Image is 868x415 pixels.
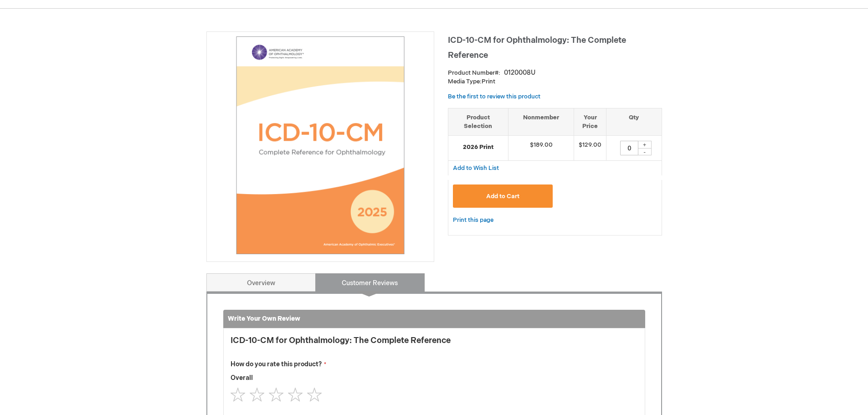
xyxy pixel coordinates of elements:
[606,108,662,135] th: Qty
[211,36,429,254] img: ICD-10-CM for Ophthalmology: The Complete Reference
[448,69,500,77] strong: Product Number
[638,148,652,155] div: -
[504,68,535,77] div: 0120008U
[448,77,662,86] p: Print
[574,108,606,135] th: Your Price
[228,315,300,323] strong: Write Your Own Review
[453,164,499,172] span: Add to Wish List
[486,193,519,200] span: Add to Cart
[448,78,482,85] strong: Media Type:
[448,108,508,135] th: Product Selection
[453,184,553,208] button: Add to Cart
[508,136,574,161] td: $189.00
[453,164,499,172] a: Add to Wish List
[448,93,540,100] a: Be the first to review this product
[638,141,652,149] div: +
[620,141,638,155] input: Qty
[231,360,322,368] span: How do you rate this product?
[453,215,493,226] a: Print this page
[315,273,425,292] a: Customer Reviews
[231,335,458,346] strong: ICD-10-CM for Ophthalmology: The Complete Reference
[453,143,504,152] strong: 2026 Print
[206,273,316,292] a: Overview
[508,108,574,135] th: Nonmember
[574,136,606,161] td: $129.00
[231,374,253,382] span: Overall
[448,36,626,60] span: ICD-10-CM for Ophthalmology: The Complete Reference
